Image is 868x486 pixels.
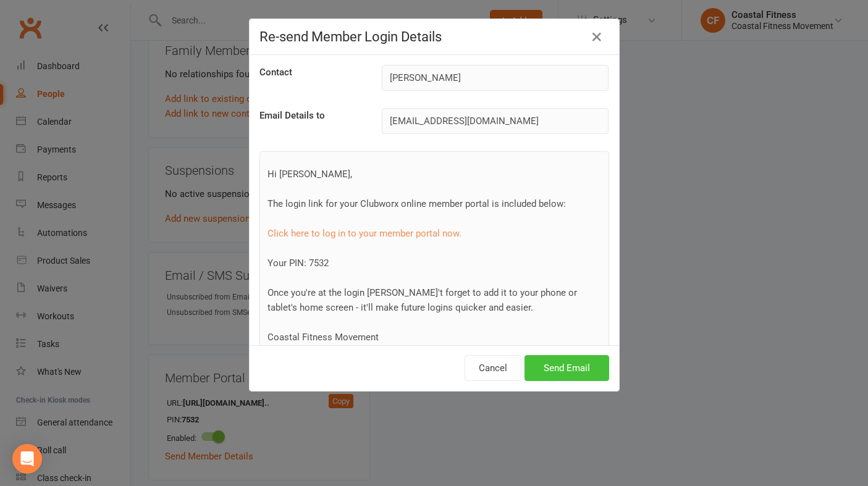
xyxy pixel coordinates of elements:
span: The login link for your Clubworx online member portal is included below: [268,198,566,209]
a: Click here to log in to your member portal now. [268,228,461,239]
span: Once you're at the login [PERSON_NAME]'t forget to add it to your phone or tablet's home screen -... [268,287,577,313]
div: Open Intercom Messenger [12,444,42,474]
label: Email Details to [259,108,325,123]
h4: Re-send Member Login Details [259,29,609,44]
label: Contact [259,65,292,80]
button: Cancel [465,355,521,381]
span: Coastal Fitness Movement [268,332,379,343]
span: Your PIN: 7532 [268,258,329,269]
button: Close [587,27,607,47]
span: Hi [PERSON_NAME], [268,169,352,180]
button: Send Email [525,355,609,381]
